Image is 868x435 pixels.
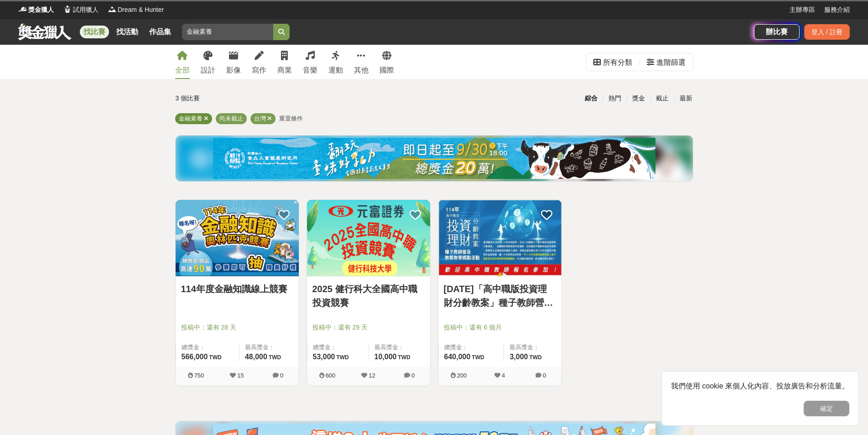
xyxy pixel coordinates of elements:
[176,200,299,277] a: Cover Image
[118,5,164,15] span: Dream & Hunter
[303,65,317,76] div: 音樂
[113,26,142,38] a: 找活動
[790,5,815,15] a: 主辦專區
[269,354,281,361] span: TWD
[176,200,299,276] img: Cover Image
[237,372,244,379] span: 15
[313,353,335,361] span: 53,000
[444,353,471,361] span: 640,000
[398,354,410,361] span: TWD
[804,401,849,416] button: 確定
[754,24,800,40] a: 辦比賽
[411,372,415,379] span: 0
[252,65,266,76] div: 寫作
[28,5,54,15] span: 獎金獵人
[379,65,394,76] div: 國際
[313,343,363,352] span: 總獎金：
[245,353,267,361] span: 48,000
[175,45,190,79] a: 全部
[354,65,369,76] div: 其他
[307,200,430,277] a: Cover Image
[277,45,292,79] a: 商業
[444,343,499,352] span: 總獎金：
[472,354,484,361] span: TWD
[438,200,561,277] a: Cover Image
[182,353,208,361] span: 566,000
[73,5,99,15] span: 試用獵人
[369,372,375,379] span: 12
[80,26,109,38] a: 找比賽
[374,353,397,361] span: 10,000
[175,65,190,76] div: 全部
[219,115,243,122] span: 尚未截止
[280,372,283,379] span: 0
[603,53,632,72] div: 所有分類
[379,45,394,79] a: 國際
[502,372,505,379] span: 4
[650,90,674,106] div: 截止
[201,65,215,76] div: 設計
[312,323,425,332] span: 投稿中：還有 29 天
[656,53,686,72] div: 進階篩選
[312,282,425,309] a: 2025 健行科大全國高中職投資競賽
[176,90,348,106] div: 3 個比賽
[181,323,293,332] span: 投稿中：還有 28 天
[63,5,99,15] a: Logo試用獵人
[336,354,348,361] span: TWD
[509,353,528,361] span: 3,000
[108,5,164,15] a: LogoDream & Hunter
[182,343,234,352] span: 總獎金：
[307,200,430,276] img: Cover Image
[326,372,336,379] span: 600
[279,115,303,122] span: 重置條件
[444,323,556,332] span: 投稿中：還有 6 個月
[328,65,343,76] div: 運動
[254,115,266,122] span: 台灣
[328,45,343,79] a: 運動
[277,65,292,76] div: 商業
[603,90,627,106] div: 熱門
[674,90,698,106] div: 最新
[252,45,266,79] a: 寫作
[627,90,650,106] div: 獎金
[213,138,655,179] img: ea6d37ea-8c75-4c97-b408-685919e50f13.jpg
[509,343,556,352] span: 最高獎金：
[226,65,241,76] div: 影像
[194,372,204,379] span: 750
[245,343,293,352] span: 最高獎金：
[438,200,561,276] img: Cover Image
[824,5,850,15] a: 服務介紹
[303,45,317,79] a: 音樂
[181,282,293,296] a: 114年度金融知識線上競賽
[18,5,54,15] a: Logo獎金獵人
[182,24,273,40] input: 全球自行車設計比賽
[543,372,546,379] span: 0
[529,354,541,361] span: TWD
[354,45,369,79] a: 其他
[579,90,603,106] div: 綜合
[108,5,117,14] img: Logo
[804,24,850,40] div: 登入 / 註冊
[18,5,27,14] img: Logo
[209,354,221,361] span: TWD
[179,115,203,122] span: 金融素養
[201,45,215,79] a: 設計
[457,372,467,379] span: 200
[671,382,849,390] span: 我們使用 cookie 來個人化內容、投放廣告和分析流量。
[444,282,556,309] a: [DATE]「高中職版投資理財分齡教案」種子教師營及教案教學獎勵活動辦法
[226,45,241,79] a: 影像
[63,5,72,14] img: Logo
[374,343,425,352] span: 最高獎金：
[146,26,175,38] a: 作品集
